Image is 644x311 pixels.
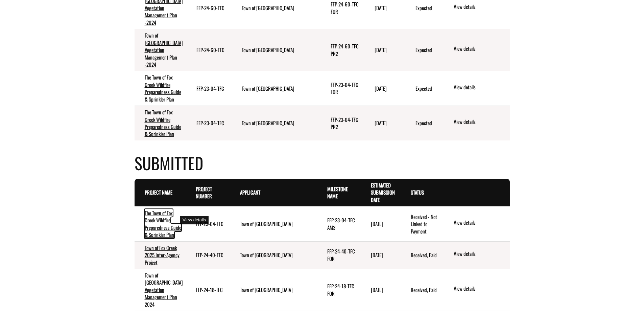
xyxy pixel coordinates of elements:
div: View details [180,216,209,224]
a: View details [454,250,507,258]
h4: Submitted [135,151,510,175]
td: 9/29/2025 [364,106,405,140]
td: FFP-23-04-TFC AM3 [317,206,361,241]
th: Actions [443,179,509,206]
td: Expected [405,29,443,71]
td: action menu [443,106,509,140]
a: The Town of Fox Creek Wildfire Preparedness Guide & Sprinkler Plan [145,108,181,137]
td: action menu [443,29,509,71]
time: [DATE] [375,4,387,12]
td: Town of Fox Creek Vegetation Management Plan 2024 [135,269,186,311]
td: FFP-24-18-TFC [186,269,230,311]
td: Town of Fox Creek 2025 Inter-Agency Project [135,241,186,269]
time: [DATE] [371,251,383,259]
td: FFP-24-18-TFC FOR [317,269,361,311]
td: 10/30/2025 [364,71,405,106]
td: FFP-24-60-TFC [186,29,232,71]
td: 4/29/2025 [361,241,401,269]
td: Town of Fox Creek [232,29,320,71]
a: View details [454,84,507,92]
time: [DATE] [375,46,387,53]
td: Town of Fox Creek [232,71,320,106]
a: View details [454,285,507,293]
a: The Town of Fox Creek Wildfire Preparedness Guide & Sprinkler Plan [145,209,181,238]
a: View details [454,118,507,126]
td: The Town of Fox Creek Wildfire Preparedness Guide & Sprinkler Plan [135,206,186,241]
td: Expected [405,106,443,140]
td: The Town of Fox Creek Wildfire Preparedness Guide & Sprinkler Plan [135,71,186,106]
time: [DATE] [371,220,383,227]
td: 7/30/2025 [361,206,401,241]
a: Project Number [196,185,212,200]
a: The Town of Fox Creek Wildfire Preparedness Guide & Sprinkler Plan [145,73,181,103]
td: Town of Fox Creek Vegetation Management Plan -2024 [135,29,186,71]
time: [DATE] [375,119,387,127]
a: Project Name [145,188,172,196]
a: View details [454,45,507,53]
a: Town of [GEOGRAPHIC_DATA] Vegetation Management Plan 2024 [145,271,183,308]
td: FFP-23-04-TFC [186,206,230,241]
time: [DATE] [371,286,383,293]
td: FFP-24-60-TFC PR2 [320,29,365,71]
td: Received - Not Linked to Payment [401,206,443,241]
a: View details [454,3,507,11]
td: 12/31/2025 [364,29,405,71]
td: Town of Fox Creek [230,206,317,241]
td: Received, Paid [401,241,443,269]
a: Milestone Name [327,185,348,200]
td: Received, Paid [401,269,443,311]
td: action menu [443,71,509,106]
a: View details [454,219,507,227]
td: action menu [443,241,509,269]
a: Estimated Submission Date [371,181,395,203]
td: FFP-23-04-TFC FOR [320,71,365,106]
td: Town of Fox Creek [230,269,317,311]
td: Expected [405,71,443,106]
td: action menu [443,206,509,241]
td: Town of Fox Creek [232,106,320,140]
td: FFP-24-40-TFC FOR [317,241,361,269]
td: FFP-23-04-TFC PR2 [320,106,365,140]
td: action menu [443,269,509,311]
td: FFP-23-04-TFC [186,71,232,106]
time: [DATE] [375,85,387,92]
td: 3/30/2025 [361,269,401,311]
td: FFP-24-40-TFC [186,241,230,269]
a: Status [411,188,424,196]
td: FFP-23-04-TFC [186,106,232,140]
td: The Town of Fox Creek Wildfire Preparedness Guide & Sprinkler Plan [135,106,186,140]
td: Town of Fox Creek [230,241,317,269]
a: Applicant [240,188,260,196]
a: Town of Fox Creek 2025 Inter-Agency Project [145,244,180,266]
a: Town of [GEOGRAPHIC_DATA] Vegetation Management Plan -2024 [145,31,183,68]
